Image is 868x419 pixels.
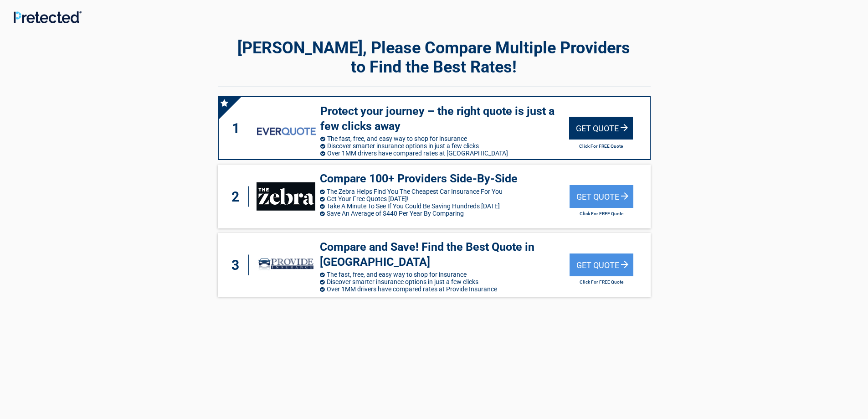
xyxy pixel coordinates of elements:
[227,186,249,207] div: 2
[218,38,651,77] h2: [PERSON_NAME], Please Compare Multiple Providers to Find the Best Rates!
[14,11,82,23] img: Main Logo
[570,211,633,216] h2: Click For FREE Quote
[257,182,315,211] img: thezebra's logo
[320,171,570,186] h3: Compare 100+ Providers Side-By-Side
[228,118,250,139] div: 1
[320,142,569,150] li: Discover smarter insurance options in just a few clicks
[320,240,570,269] h3: Compare and Save! Find the Best Quote in [GEOGRAPHIC_DATA]
[320,104,569,134] h3: Protect your journey – the right quote is just a few clicks away
[320,150,569,157] li: Over 1MM drivers have compared rates at [GEOGRAPHIC_DATA]
[320,195,570,202] li: Get Your Free Quotes [DATE]!
[320,285,570,293] li: Over 1MM drivers have compared rates at Provide Insurance
[320,278,570,285] li: Discover smarter insurance options in just a few clicks
[570,279,633,285] h2: Click For FREE Quote
[320,210,570,217] li: Save An Average of $440 Per Year By Comparing
[257,127,315,135] img: everquote's logo
[257,251,315,279] img: provide-insurance's logo
[570,185,633,208] div: Get Quote
[569,144,633,149] h2: Click For FREE Quote
[569,117,633,140] div: Get Quote
[320,271,570,278] li: The fast, free, and easy way to shop for insurance
[320,135,569,142] li: The fast, free, and easy way to shop for insurance
[320,188,570,195] li: The Zebra Helps Find You The Cheapest Car Insurance For You
[227,255,249,275] div: 3
[570,253,633,276] div: Get Quote
[320,202,570,210] li: Take A Minute To See If You Could Be Saving Hundreds [DATE]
